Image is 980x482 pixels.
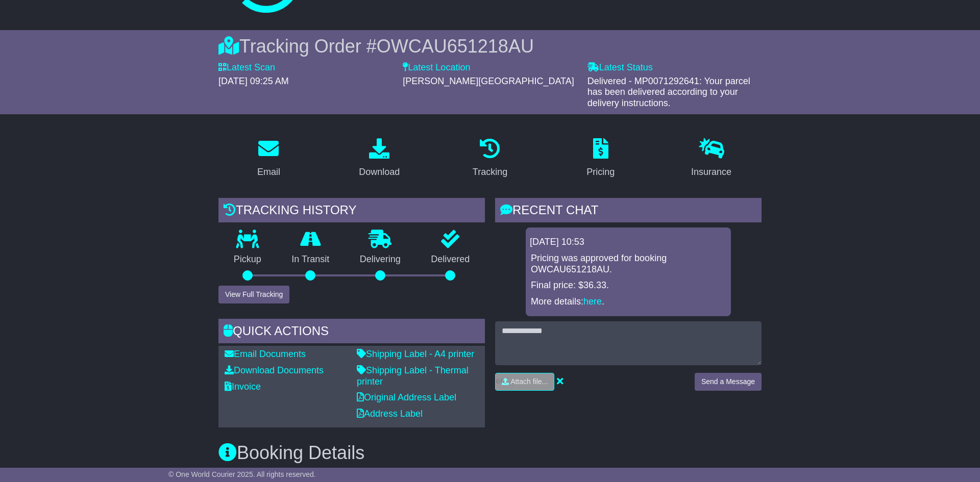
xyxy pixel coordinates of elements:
a: Email Documents [225,349,306,359]
a: Insurance [684,135,738,183]
button: Send a Message [695,373,762,391]
div: Pricing [586,165,615,179]
p: Delivering [345,254,416,265]
a: Download Documents [225,365,324,375]
div: Email [257,165,280,179]
a: Download [352,135,406,183]
p: In Transit [277,254,345,265]
label: Latest Scan [218,62,275,73]
button: View Full Tracking [218,286,289,303]
a: Address Label [357,409,423,419]
a: Invoice [225,382,261,392]
div: Tracking Order # [218,35,762,57]
div: Insurance [691,165,731,179]
p: Pricing was approved for booking OWCAU651218AU. [531,253,726,275]
div: Tracking [473,165,507,179]
span: Delivered - MP0071292641: Your parcel has been delivered according to your delivery instructions. [587,76,750,108]
span: OWCAU651218AU [377,36,534,57]
p: Delivered [416,254,485,265]
label: Latest Location [403,62,470,73]
div: Tracking history [218,198,485,225]
label: Latest Status [587,62,653,73]
div: Download [359,165,400,179]
p: More details: . [531,296,726,308]
div: [DATE] 10:53 [530,237,727,248]
p: Pickup [218,254,277,265]
a: Tracking [466,135,514,183]
h3: Booking Details [218,443,762,463]
span: [PERSON_NAME][GEOGRAPHIC_DATA] [403,76,574,86]
p: Final price: $36.33. [531,280,726,291]
a: Shipping Label - Thermal printer [357,365,469,387]
a: Shipping Label - A4 printer [357,349,474,359]
a: Original Address Label [357,392,456,402]
a: Pricing [580,135,621,183]
a: here [583,296,602,307]
div: RECENT CHAT [495,198,762,225]
span: © One World Courier 2025. All rights reserved. [168,470,316,478]
span: [DATE] 09:25 AM [218,76,289,86]
a: Email [251,135,287,183]
div: Quick Actions [218,319,485,346]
